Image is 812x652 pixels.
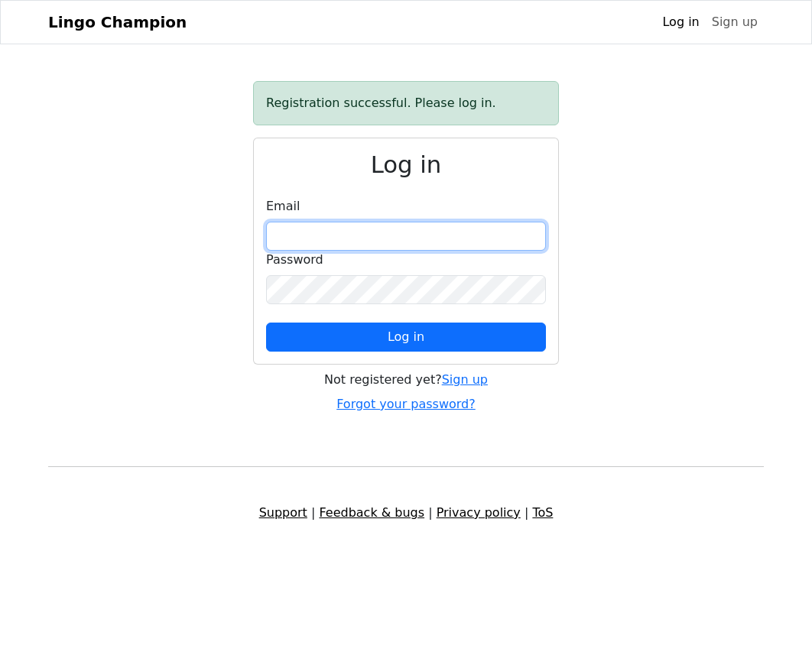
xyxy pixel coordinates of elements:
div: | | | [39,504,773,522]
a: Sign up [706,7,764,37]
div: Not registered yet? [253,371,559,389]
div: Registration successful. Please log in. [253,81,559,125]
a: Sign up [442,372,488,387]
label: Email [266,197,300,216]
a: Feedback & bugs [319,505,424,520]
button: Log in [266,323,546,352]
a: Privacy policy [437,505,521,520]
a: ToS [532,505,553,520]
span: Log in [388,329,424,344]
label: Password [266,251,323,269]
h2: Log in [266,151,546,179]
a: Lingo Champion [48,7,187,37]
a: Log in [656,7,705,37]
a: Forgot your password? [336,397,476,411]
a: Support [259,505,307,520]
